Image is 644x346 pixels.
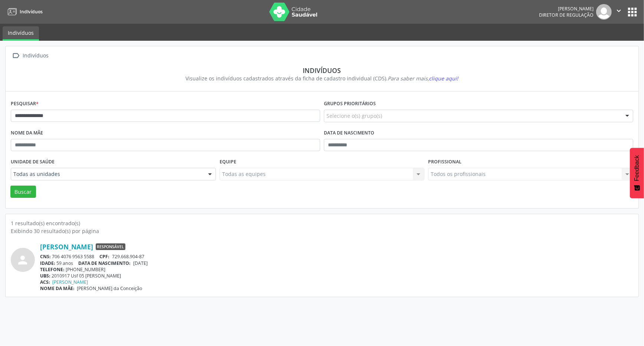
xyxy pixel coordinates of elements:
[429,75,459,82] span: clique aqui!
[3,26,39,41] a: Indivíduos
[428,156,461,168] label: Profissional
[40,260,633,266] div: 59 anos
[22,50,50,61] div: Indivíduos
[100,253,110,260] span: CPF:
[112,253,144,260] span: 729.668.904-87
[40,243,93,251] a: [PERSON_NAME]
[10,186,36,198] button: Buscar
[324,98,376,110] label: Grupos prioritários
[40,266,633,273] div: [PHONE_NUMBER]
[539,12,594,18] span: Diretor de regulação
[40,266,65,273] span: TELEFONE:
[40,253,633,260] div: 706 4076 9563 5588
[40,273,50,279] span: UBS:
[20,9,43,15] span: Indivíduos
[324,127,374,139] label: Data de nascimento
[96,243,125,250] span: Responsável
[16,74,628,82] div: Visualize os indivíduos cadastrados através da ficha de cadastro individual (CDS).
[77,285,142,292] span: [PERSON_NAME] da Conceição
[11,156,55,168] label: Unidade de saúde
[539,6,594,12] div: [PERSON_NAME]
[40,253,51,260] span: CNS:
[615,7,623,15] i: 
[40,273,633,279] div: 2010917 Usf 05 [PERSON_NAME]
[612,4,626,20] button: 
[11,98,39,110] label: Pesquisar
[13,170,201,178] span: Todas as unidades
[40,279,50,285] span: ACS:
[11,50,50,61] a:  Indivíduos
[5,6,43,18] a: Indivíduos
[630,148,644,198] button: Feedback - Mostrar pesquisa
[388,75,459,82] i: Para saber mais,
[326,112,382,120] span: Selecione o(s) grupo(s)
[16,253,30,267] i: person
[16,66,628,74] div: Indivíduos
[79,260,131,266] span: DATA DE NASCIMENTO:
[11,127,43,139] label: Nome da mãe
[220,156,236,168] label: Equipe
[11,227,633,235] div: Exibindo 30 resultado(s) por página
[596,4,612,20] img: img
[11,219,633,227] div: 1 resultado(s) encontrado(s)
[634,155,640,181] span: Feedback
[53,279,88,285] a: [PERSON_NAME]
[133,260,148,266] span: [DATE]
[11,50,22,61] i: 
[626,6,639,19] button: apps
[40,260,55,266] span: IDADE:
[40,285,75,292] span: NOME DA MÃE:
